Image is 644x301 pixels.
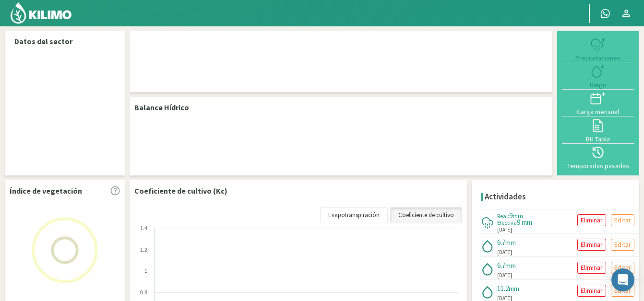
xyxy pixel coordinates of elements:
[134,185,227,197] p: Coeficiente de cultivo (Kc)
[577,285,606,297] button: Eliminar
[565,55,632,61] div: Precipitaciones
[140,289,147,295] text: 0.8
[497,248,512,256] span: [DATE]
[565,81,632,88] div: Riego
[497,284,509,293] span: 11.2
[611,214,634,226] button: Editar
[565,162,632,169] div: Temporadas pasadas
[497,219,517,226] span: Efectiva
[144,268,147,274] text: 1
[611,262,634,274] button: Editar
[611,285,634,297] button: Editar
[581,285,603,296] p: Eliminar
[10,1,72,24] img: Kilimo
[505,261,516,270] span: mm
[517,218,532,227] span: 9 mm
[614,239,631,250] p: Editar
[497,261,505,270] span: 6.7
[562,35,634,62] button: Precipitaciones
[497,212,509,220] span: Real:
[562,144,634,171] button: Temporadas pasadas
[581,215,603,226] p: Eliminar
[14,35,115,47] p: Datos del sector
[505,238,516,247] span: mm
[577,214,606,226] button: Eliminar
[10,185,82,197] p: Índice de vegetación
[565,136,632,142] div: BH Tabla
[497,226,512,234] span: [DATE]
[320,207,388,223] a: Evapotranspiración
[562,62,634,89] button: Riego
[581,262,603,273] p: Eliminar
[140,225,147,231] text: 1.4
[390,207,462,223] a: Coeficiente de cultivo
[562,90,634,116] button: Carga mensual
[509,211,513,220] span: 9
[17,202,113,298] img: Loading...
[581,239,603,250] p: Eliminar
[614,215,631,226] p: Editar
[497,271,512,279] span: [DATE]
[485,192,526,201] h4: Actividades
[509,284,519,293] span: mm
[611,268,634,291] div: Open Intercom Messenger
[611,239,634,251] button: Editar
[565,108,632,115] div: Carga mensual
[562,116,634,143] button: BH Tabla
[577,239,606,251] button: Eliminar
[497,238,505,247] span: 6.7
[134,102,189,113] p: Balance Hídrico
[577,262,606,274] button: Eliminar
[614,262,631,273] p: Editar
[513,211,523,220] span: mm
[140,247,147,253] text: 1.2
